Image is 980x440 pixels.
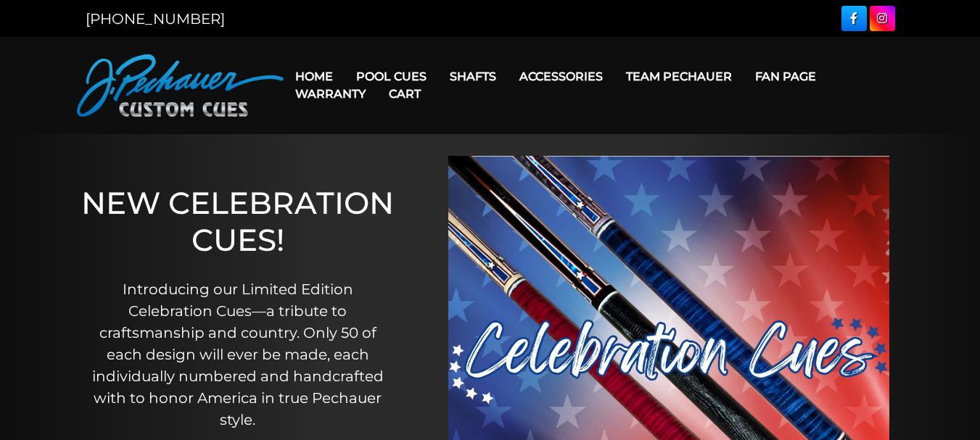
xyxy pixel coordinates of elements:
[86,10,225,28] a: [PHONE_NUMBER]
[284,75,377,112] a: Warranty
[377,75,432,112] a: Cart
[744,58,828,95] a: Fan Page
[81,185,395,258] h1: NEW CELEBRATION CUES!
[77,54,284,117] img: Pechauer Custom Cues
[614,58,744,95] a: Team Pechauer
[508,58,614,95] a: Accessories
[345,58,438,95] a: Pool Cues
[438,58,508,95] a: Shafts
[81,278,395,431] p: Introducing our Limited Edition Celebration Cues—a tribute to craftsmanship and country. Only 50 ...
[284,58,345,95] a: Home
